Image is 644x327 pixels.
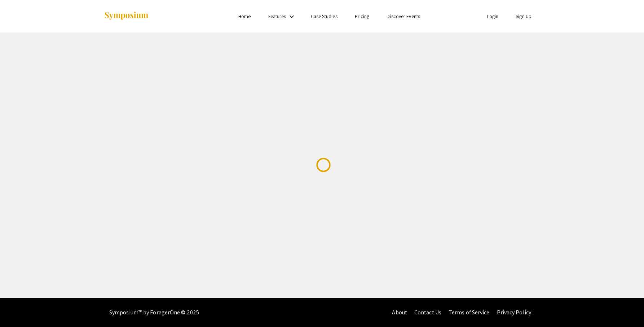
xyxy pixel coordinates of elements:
[449,309,490,316] a: Terms of Service
[497,309,531,316] a: Privacy Policy
[392,309,407,316] a: About
[487,13,499,19] a: Login
[238,13,251,19] a: Home
[516,13,531,19] a: Sign Up
[109,298,199,327] div: Symposium™ by ForagerOne © 2025
[311,13,338,19] a: Case Studies
[268,13,286,19] a: Features
[104,11,149,21] img: Symposium by ForagerOne
[414,309,441,316] a: Contact Us
[387,13,420,19] a: Discover Events
[613,295,639,322] iframe: Chat
[287,12,296,21] mat-icon: Expand Features list
[355,13,370,19] a: Pricing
